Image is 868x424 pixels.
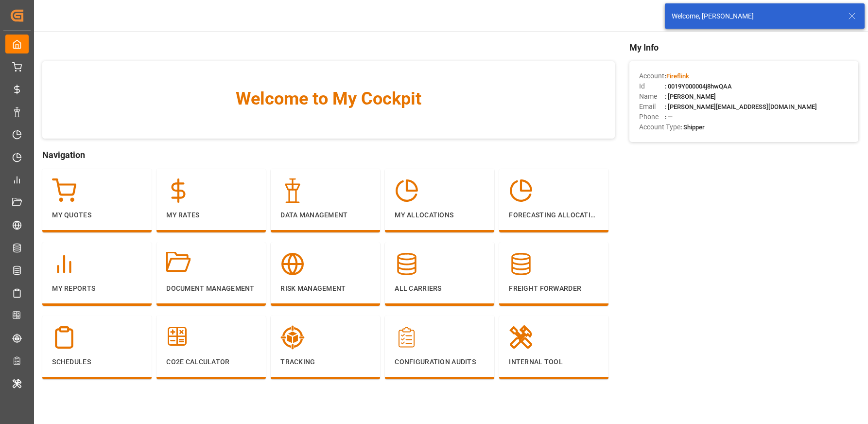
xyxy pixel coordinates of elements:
p: Data Management [280,210,370,220]
span: Account [639,71,665,81]
p: Freight Forwarder [509,283,599,294]
p: Forecasting Allocations [509,210,599,220]
p: Risk Management [280,283,370,294]
span: : Shipper [680,124,705,131]
span: Phone [639,112,665,122]
span: Id [639,81,665,91]
span: : 0019Y000004j8hwQAA [665,83,732,90]
p: CO2e Calculator [166,357,256,367]
span: Email [639,102,665,112]
p: Document Management [166,283,256,294]
span: : [665,72,689,80]
span: Navigation [42,148,615,161]
p: Internal Tool [509,357,599,367]
p: My Quotes [52,210,142,220]
p: Schedules [52,357,142,367]
p: My Reports [52,283,142,294]
p: My Allocations [395,210,485,220]
span: Account Type [639,122,680,132]
p: Configuration Audits [395,357,485,367]
span: Fireflink [666,72,689,80]
span: : [PERSON_NAME][EMAIL_ADDRESS][DOMAIN_NAME] [665,103,817,110]
span: My Info [629,41,858,54]
p: Tracking [280,357,370,367]
p: My Rates [166,210,256,220]
span: Name [639,91,665,102]
p: All Carriers [395,283,485,294]
div: Welcome, [PERSON_NAME] [672,11,839,21]
span: Welcome to My Cockpit [62,86,595,112]
span: : — [665,113,673,121]
span: : [PERSON_NAME] [665,93,716,100]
